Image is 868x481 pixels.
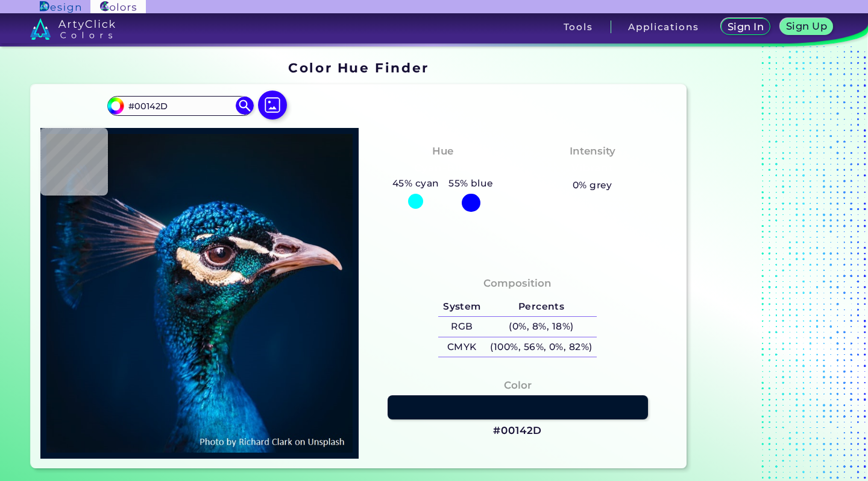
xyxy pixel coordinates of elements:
[782,19,830,34] a: Sign Up
[388,176,444,191] h5: 45% cyan
[570,142,615,160] h4: Intensity
[124,98,236,114] input: type color..
[483,275,552,292] h4: Composition
[46,134,353,453] img: img_pavlin.jpg
[493,424,542,438] h3: #00142D
[573,177,612,193] h5: 0% grey
[564,22,593,31] h3: Tools
[723,19,768,34] a: Sign In
[628,22,699,31] h3: Applications
[438,317,485,337] h5: RGB
[486,337,597,357] h5: (100%, 56%, 0%, 82%)
[486,317,597,337] h5: (0%, 8%, 18%)
[438,337,485,357] h5: CMYK
[486,297,597,317] h5: Percents
[30,18,115,40] img: logo_artyclick_colors_white.svg
[258,91,287,119] img: icon picture
[504,377,532,394] h4: Color
[444,176,498,191] h5: 55% blue
[288,59,429,77] h1: Color Hue Finder
[438,297,485,317] h5: System
[236,97,254,115] img: icon search
[40,1,80,13] img: ArtyClick Design logo
[729,22,762,31] h5: Sign In
[788,22,825,31] h5: Sign Up
[409,161,477,176] h3: Cyan-Blue
[432,142,453,160] h4: Hue
[566,161,618,176] h3: Vibrant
